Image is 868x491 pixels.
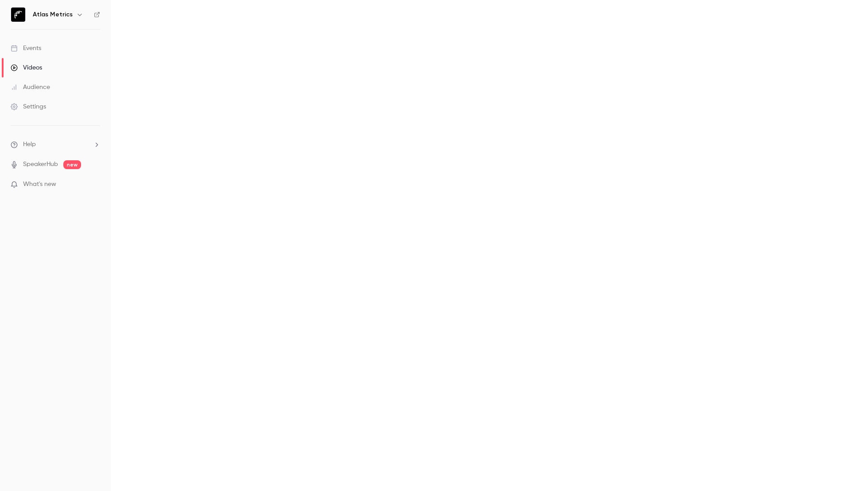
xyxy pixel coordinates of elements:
[63,160,81,169] span: new
[33,10,73,19] h6: Atlas Metrics
[11,83,50,92] div: Audience
[23,180,56,189] span: What's new
[23,140,36,149] span: Help
[23,160,58,169] a: SpeakerHub
[11,44,41,53] div: Events
[11,102,46,111] div: Settings
[11,8,25,22] img: Atlas Metrics
[11,140,100,149] li: help-dropdown-opener
[11,63,42,72] div: Videos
